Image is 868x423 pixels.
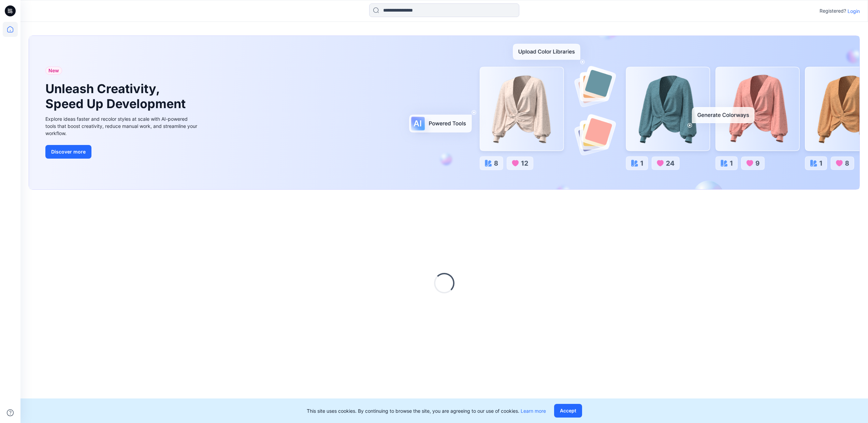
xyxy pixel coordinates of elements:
[48,67,59,75] span: New
[45,145,199,159] a: Discover more
[307,407,546,414] p: This site uses cookies. By continuing to browse the site, you are agreeing to our use of cookies.
[820,7,846,15] p: Registered?
[45,145,91,159] button: Discover more
[554,404,582,418] button: Accept
[848,8,860,15] p: Login
[45,82,189,111] h1: Unleash Creativity, Speed Up Development
[45,115,199,137] div: Explore ideas faster and recolor styles at scale with AI-powered tools that boost creativity, red...
[521,408,546,414] a: Learn more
